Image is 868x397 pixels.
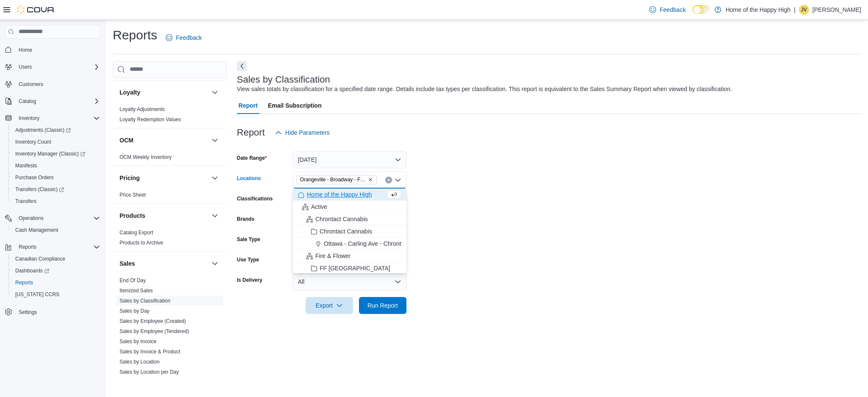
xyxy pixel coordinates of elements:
[15,79,47,89] a: Customers
[8,124,103,136] a: Adjustments (Classic)
[8,289,103,300] button: [US_STATE] CCRS
[15,306,100,317] span: Settings
[293,273,406,290] button: All
[15,96,100,106] span: Catalog
[237,175,261,182] label: Locations
[120,211,208,220] button: Products
[19,81,43,88] span: Customers
[311,203,327,211] span: Active
[8,253,103,265] button: Canadian Compliance
[15,186,64,193] span: Transfers (Classic)
[646,1,689,18] a: Feedback
[2,305,103,318] button: Settings
[15,291,59,298] span: [US_STATE] CCRS
[12,125,100,135] span: Adjustments (Classic)
[237,75,330,85] h3: Sales by Classification
[293,189,406,201] button: Home of the Happy High
[237,128,265,138] h3: Report
[15,96,39,106] button: Catalog
[12,172,100,183] span: Purchase Orders
[120,136,134,144] h3: OCM
[15,227,58,233] span: Cash Management
[15,255,65,262] span: Canadian Compliance
[120,88,140,97] h3: Loyalty
[15,62,100,72] span: Users
[15,213,47,223] button: Operations
[693,5,710,14] input: Dark Mode
[19,115,39,122] span: Inventory
[120,174,139,182] h3: Pricing
[12,289,63,300] a: [US_STATE] CCRS
[237,236,260,243] label: Sale Type
[15,242,100,252] span: Reports
[320,227,372,236] span: Chrontact Cannabis
[15,44,100,55] span: Home
[15,113,100,123] span: Inventory
[15,45,36,55] a: Home
[120,277,146,284] span: End Of Day
[237,195,273,202] label: Classifications
[12,289,100,300] span: Washington CCRS
[237,277,262,283] label: Is Delivery
[12,184,67,194] a: Transfers (Classic)
[120,259,135,268] h3: Sales
[12,196,100,206] span: Transfers
[120,136,208,144] button: OCM
[120,369,179,375] a: Sales by Location per Day
[2,44,103,56] button: Home
[15,198,36,205] span: Transfers
[794,5,796,15] p: |
[120,117,181,122] a: Loyalty Redemption Values
[12,225,61,235] a: Cash Management
[315,215,368,223] span: Chrontact Cannabis
[120,339,156,344] a: Sales by Invoice
[293,262,406,275] button: FF [GEOGRAPHIC_DATA]
[2,95,103,107] button: Catalog
[113,27,157,44] h1: Reports
[120,106,165,112] a: Loyalty Adjustments
[237,61,247,71] button: Next
[113,190,227,203] div: Pricing
[8,160,103,172] button: Manifests
[120,154,172,160] a: OCM Weekly Inventory
[120,298,170,304] a: Sales by Classification
[8,195,103,207] button: Transfers
[120,88,208,97] button: Loyalty
[17,6,55,14] img: Cova
[293,201,406,213] button: Active
[120,259,208,268] button: Sales
[120,240,163,246] a: Products to Archive
[210,173,220,183] button: Pricing
[12,172,57,183] a: Purchase Orders
[237,256,259,263] label: Use Type
[120,328,189,334] a: Sales by Employee (Tendered)
[12,149,100,159] span: Inventory Manager (Classic)
[12,137,55,147] a: Inventory Count
[120,359,160,365] a: Sales by Location
[237,85,732,94] div: View sales totals by classification for a specified date range. Details include tax types per cla...
[693,14,693,14] span: Dark Mode
[120,278,146,283] a: End Of Day
[237,216,254,222] label: Brands
[120,318,186,325] span: Sales by Employee (Created)
[306,297,353,314] button: Export
[120,211,145,220] h3: Products
[2,112,103,124] button: Inventory
[120,349,180,355] a: Sales by Invoice & Product
[12,225,100,235] span: Cash Management
[307,190,372,199] span: Home of the Happy High
[210,211,220,221] button: Products
[15,113,43,123] button: Inventory
[8,148,103,160] a: Inventory Manager (Classic)
[2,241,103,253] button: Reports
[2,61,103,73] button: Users
[239,97,258,114] span: Report
[2,78,103,90] button: Customers
[359,297,406,314] button: Run Report
[315,252,351,260] span: Fire & Flower
[8,172,103,183] button: Purchase Orders
[15,307,40,317] a: Settings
